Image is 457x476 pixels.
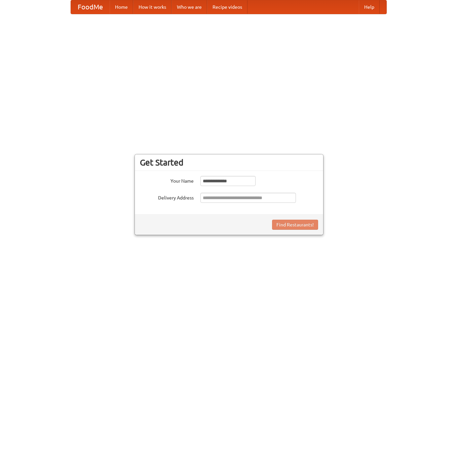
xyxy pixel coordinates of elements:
a: Recipe videos [207,0,247,14]
a: Help [359,0,380,14]
a: Home [110,0,133,14]
label: Your Name [140,176,194,184]
a: Who we are [172,0,207,14]
a: FoodMe [71,0,110,14]
a: How it works [133,0,172,14]
button: Find Restaurants! [272,220,318,230]
label: Delivery Address [140,193,194,201]
h3: Get Started [140,157,318,168]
